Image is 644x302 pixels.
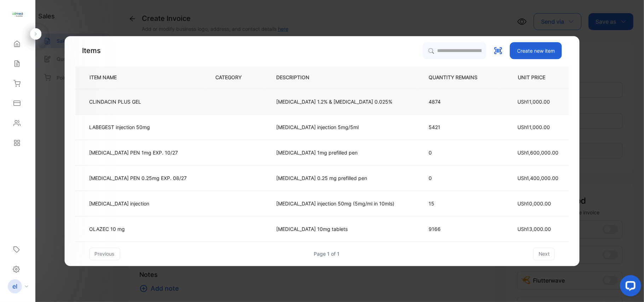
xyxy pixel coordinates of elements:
[429,174,489,182] p: 0
[276,149,358,156] p: [MEDICAL_DATA] 1mg prefilled pen
[276,225,348,233] p: [MEDICAL_DATA] 10mg tablets
[89,200,149,207] p: [MEDICAL_DATA] injection
[276,98,392,105] p: [MEDICAL_DATA] 1.2% & [MEDICAL_DATA] 0.025%
[12,282,17,291] p: el
[517,124,550,130] span: USh11,000.00
[517,201,551,207] span: USh10,000.00
[429,98,489,105] p: 4874
[82,45,101,56] p: Items
[276,200,394,207] p: [MEDICAL_DATA] injection 50mg (5mg/ml in 10mls)
[12,9,23,20] img: logo
[276,74,321,81] p: DESCRIPTION
[89,149,178,156] p: [MEDICAL_DATA] PEN 1mg EXP. 10/27
[89,248,120,260] button: previous
[89,225,129,233] p: OLAZEC 10 mg
[429,123,489,131] p: 5421
[517,150,558,156] span: USh1,600,000.00
[429,200,489,207] p: 15
[533,248,555,260] button: next
[429,225,489,233] p: 9166
[614,272,644,302] iframe: LiveChat chat widget
[276,123,359,131] p: [MEDICAL_DATA] injection 5mg/5ml
[314,250,340,257] div: Page 1 of 1
[429,149,489,156] p: 0
[89,174,187,182] p: [MEDICAL_DATA] PEN 0.25mg EXP. 08/27
[517,175,558,181] span: USh1,400,000.00
[89,98,141,105] p: CLINDACIN PLUS GEL
[517,226,551,232] span: USh13,000.00
[215,74,253,81] p: CATEGORY
[510,42,562,59] button: Create new item
[276,174,367,182] p: [MEDICAL_DATA] 0.25 mg prefilled pen
[87,74,128,81] p: ITEM NAME
[429,74,489,81] p: QUANTITY REMAINS
[517,99,550,105] span: USh11,000.00
[89,123,150,131] p: LABEGEST injection 50mg
[512,74,575,81] p: UNIT PRICE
